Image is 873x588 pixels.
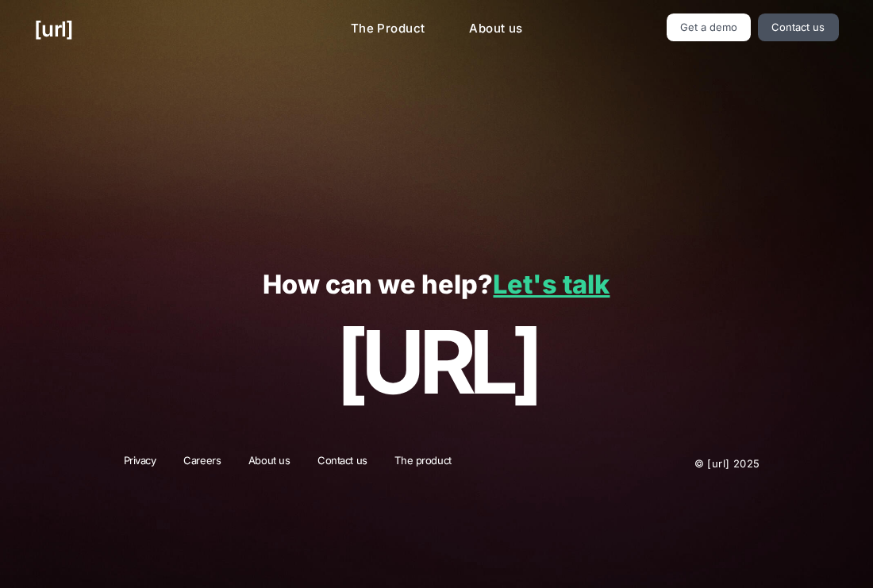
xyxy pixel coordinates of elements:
[338,13,438,44] a: The Product
[113,453,167,474] a: Privacy
[598,453,760,474] p: © [URL] 2025
[493,269,610,300] a: Let's talk
[34,13,73,44] a: [URL]
[667,13,752,41] a: Get a demo
[173,453,231,474] a: Careers
[238,453,301,474] a: About us
[758,13,839,41] a: Contact us
[34,313,838,412] p: [URL]
[307,453,378,474] a: Contact us
[34,271,838,300] p: How can we help?
[384,453,461,474] a: The product
[456,13,535,44] a: About us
